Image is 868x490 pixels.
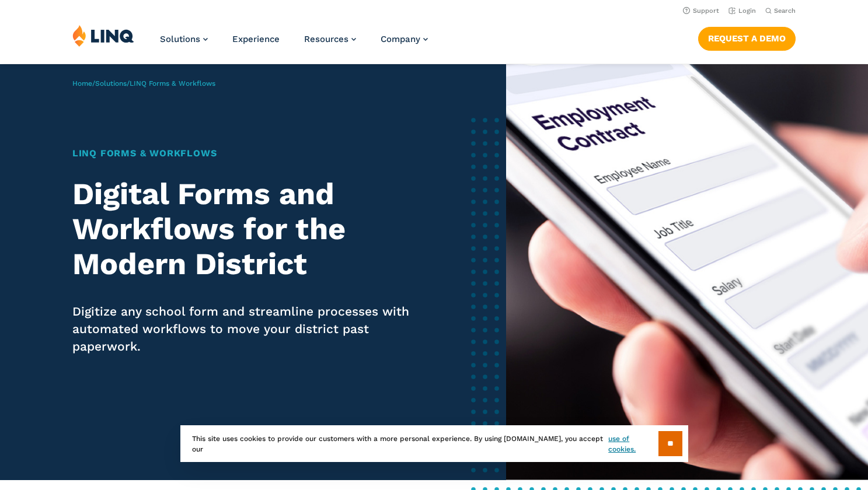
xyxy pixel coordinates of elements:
[765,6,796,15] button: Open Search Bar
[72,24,134,47] img: LINQ | K‑12 Software
[95,79,127,87] a: Solutions
[72,177,414,281] h2: Digital Forms and Workflows for the Modern District
[160,34,208,44] a: Solutions
[728,7,756,15] a: Login
[160,24,428,63] nav: Primary Navigation
[72,146,414,160] h1: LINQ Forms & Workflows
[180,425,688,462] div: This site uses cookies to provide our customers with a more personal experience. By using [DOMAIN...
[608,433,658,454] a: use of cookies.
[72,303,414,355] p: Digitize any school form and streamline processes with automated workflows to move your district ...
[72,79,215,87] span: / /
[232,34,280,44] a: Experience
[774,7,796,15] span: Search
[698,24,796,50] nav: Button Navigation
[304,34,356,44] a: Resources
[683,7,719,15] a: Support
[381,34,420,44] span: Company
[381,34,428,44] a: Company
[698,27,796,50] a: Request a Demo
[130,79,215,87] span: LINQ Forms & Workflows
[72,79,92,87] a: Home
[506,64,868,480] img: LINQ Forms & Workflows
[160,34,200,44] span: Solutions
[304,34,348,44] span: Resources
